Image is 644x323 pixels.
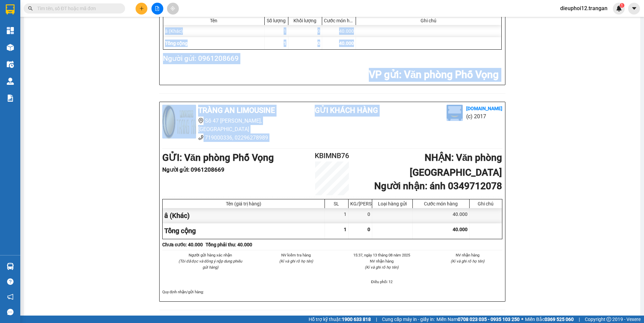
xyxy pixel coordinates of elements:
[162,242,203,247] b: Chưa cước : 40.000
[279,259,313,264] i: (Kí và ghi rõ họ tên)
[347,258,417,264] li: NV nhận hàng
[167,3,179,15] button: aim
[290,18,320,23] div: Khối lượng
[266,18,286,23] div: Số lượng
[453,227,468,232] span: 40.000
[628,3,640,15] button: caret-down
[151,3,163,15] button: file-add
[436,316,520,323] span: Miền Nam
[7,78,14,85] img: warehouse-icon
[163,208,325,223] div: â (Khác)
[631,5,637,11] span: caret-down
[162,117,288,133] li: Số 47 [PERSON_NAME], [GEOGRAPHIC_DATA]
[155,6,160,11] span: file-add
[433,252,502,258] li: NV nhận hàng
[304,150,361,161] h2: KBIMNB76
[165,18,263,23] div: Tên
[261,252,331,258] li: NV kiểm tra hàng
[163,68,499,82] h2: : Văn phòng Phố Vọng
[265,25,288,37] div: 1
[7,27,14,34] img: dashboard-icon
[414,201,468,206] div: Cước món hàng
[139,6,144,11] span: plus
[458,317,520,322] strong: 0708 023 035 - 0935 103 250
[606,317,611,322] span: copyright
[162,289,502,295] div: Quy định nhận/gửi hàng :
[7,44,14,51] img: warehouse-icon
[7,278,14,285] span: question-circle
[545,317,574,322] strong: 0369 525 060
[555,4,613,13] span: dieuphoi12.trangan
[198,118,204,123] span: environment
[466,112,502,121] li: (c) 2017
[163,53,499,64] h2: Người gửi: 0961208669
[521,318,523,321] span: ⚪️
[315,106,378,115] b: Gửi khách hàng
[37,5,117,12] input: Tìm tên, số ĐT hoặc mã đơn
[176,252,245,258] li: Người gửi hàng xác nhận
[327,201,347,206] div: SL
[7,263,14,270] img: warehouse-icon
[350,201,370,206] div: KG/[PERSON_NAME]
[365,265,399,270] i: (Kí và ghi rõ họ tên)
[342,317,371,322] strong: 1900 633 818
[162,166,224,173] b: Người gửi : 0961208669
[163,25,265,37] div: â (Khác)
[374,201,411,206] div: Loại hàng gửi
[309,316,371,323] span: Hỗ trợ kỹ thuật:
[466,106,502,111] b: [DOMAIN_NAME]
[451,259,484,264] i: (Kí và ghi rõ họ tên)
[162,152,274,163] b: GỬI : Văn phòng Phố Vọng
[358,18,500,23] div: Ghi chú
[165,41,188,46] span: Tổng cộng
[206,242,252,247] b: Tổng phải thu: 40.000
[178,259,242,270] i: (Tôi đã đọc và đồng ý nộp dung phiếu gửi hàng)
[447,105,463,121] img: logo.jpg
[136,3,147,15] button: plus
[7,61,14,68] img: warehouse-icon
[369,69,399,80] span: VP gửi
[621,3,623,8] span: 1
[162,105,196,139] img: logo.jpg
[413,208,470,223] div: 40.000
[347,252,417,258] li: 15:37, ngày 13 tháng 08 năm 2025
[344,227,347,232] span: 1
[525,316,574,323] span: Miền Bắc
[7,95,14,102] img: solution-icon
[616,5,622,11] img: icon-new-feature
[322,25,356,37] div: 40.000
[376,316,377,323] span: |
[579,316,580,323] span: |
[170,6,175,11] span: aim
[162,133,288,142] li: 719000336, 02296278989
[6,4,15,15] img: logo-vxr
[339,41,354,46] span: 40.000
[164,227,196,235] span: Tổng cộng
[347,279,417,285] li: Điều phối 12
[367,227,370,232] span: 0
[7,294,14,300] span: notification
[410,152,502,178] b: NHẬN : Văn phòng [GEOGRAPHIC_DATA]
[382,316,435,323] span: Cung cấp máy in - giấy in:
[324,18,354,23] div: Cước món hàng
[374,180,502,192] b: Người nhận : ánh 0349712078
[288,25,322,37] div: 0
[164,201,323,206] div: Tên (giá trị hàng)
[471,201,500,206] div: Ghi chú
[28,6,33,11] span: search
[198,135,204,140] span: phone
[198,106,275,115] b: Tràng An Limousine
[7,309,14,315] span: message
[349,208,372,223] div: 0
[620,3,624,8] sup: 1
[284,41,286,46] span: 1
[325,208,349,223] div: 1
[317,41,320,46] span: 0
